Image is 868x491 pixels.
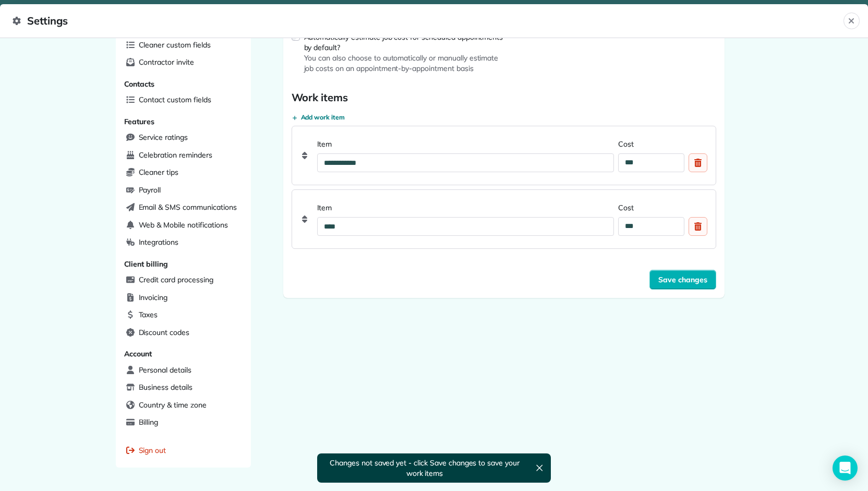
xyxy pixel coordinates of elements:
[843,13,860,29] button: Close
[317,139,614,149] label: Item
[124,117,155,126] span: Features
[139,445,166,456] span: Sign out
[139,309,158,320] span: Taxes
[618,202,684,213] label: Cost
[139,57,194,67] span: Contractor invite
[139,417,159,427] span: Billing
[323,458,526,478] span: Changes not saved yet - click Save changes to save your work items
[122,380,245,396] a: Business details
[124,349,152,358] span: Account
[122,398,245,413] a: Country & time zone
[122,92,245,108] a: Contact custom fields
[139,274,213,285] span: Credit card processing
[122,130,245,146] a: Service ratings
[139,185,161,195] span: Payroll
[689,153,707,172] div: Delete custom field
[122,443,245,459] a: Sign out
[122,235,245,250] a: Integrations
[124,79,155,89] span: Contacts
[658,274,707,285] span: Save changes
[122,290,245,306] a: Invoicing
[139,167,179,177] span: Cleaner tips
[833,456,858,481] div: Open Intercom Messenger
[618,139,684,149] label: Cost
[292,113,345,122] button: Add work item
[304,53,504,74] span: You can also choose to automatically or manually estimate job costs on an appointment-by-appointm...
[689,217,707,236] div: Delete custom field
[649,270,716,290] button: Save changes
[139,94,211,105] span: Contact custom fields
[292,189,716,249] div: ItemCostDelete custom field
[292,90,716,105] h2: Work items
[317,202,614,213] label: Item
[13,13,843,29] span: Settings
[139,365,191,375] span: Personal details
[139,150,212,160] span: Celebration reminders
[122,183,245,198] a: Payroll
[122,415,245,430] a: Billing
[139,292,168,303] span: Invoicing
[292,126,716,185] div: ItemCostDelete custom field
[122,148,245,163] a: Celebration reminders
[122,307,245,323] a: Taxes
[122,55,245,70] a: Contractor invite
[122,200,245,215] a: Email & SMS communications
[139,327,189,338] span: Discount codes
[304,32,504,53] label: Automatically estimate job cost for scheduled appointments by default?
[122,218,245,233] a: Web & Mobile notifications
[139,400,207,410] span: Country & time zone
[139,220,228,230] span: Web & Mobile notifications
[122,38,245,53] a: Cleaner custom fields
[122,165,245,181] a: Cleaner tips
[124,259,168,269] span: Client billing
[139,40,211,50] span: Cleaner custom fields
[139,132,188,142] span: Service ratings
[122,272,245,288] a: Credit card processing
[301,113,345,122] span: Add work item
[122,325,245,341] a: Discount codes
[139,202,237,212] span: Email & SMS communications
[122,363,245,378] a: Personal details
[139,237,179,247] span: Integrations
[139,382,192,392] span: Business details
